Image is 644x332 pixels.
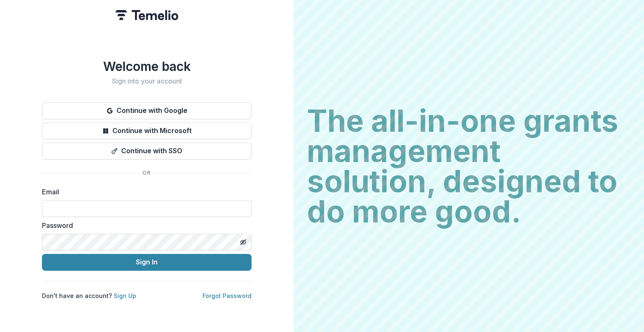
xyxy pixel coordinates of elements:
button: Toggle password visibility [236,235,250,249]
label: Password [42,220,247,230]
a: Sign Up [114,292,136,299]
h1: Welcome back [42,59,252,74]
button: Continue with SSO [42,143,252,159]
button: Continue with Google [42,102,252,119]
p: Don't have an account? [42,291,136,300]
label: Email [42,187,247,197]
a: Forgot Password [203,292,252,299]
button: Continue with Microsoft [42,123,252,139]
img: Temelio [115,10,178,20]
h2: Sign into your account [42,77,252,85]
button: Sign In [42,254,252,271]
